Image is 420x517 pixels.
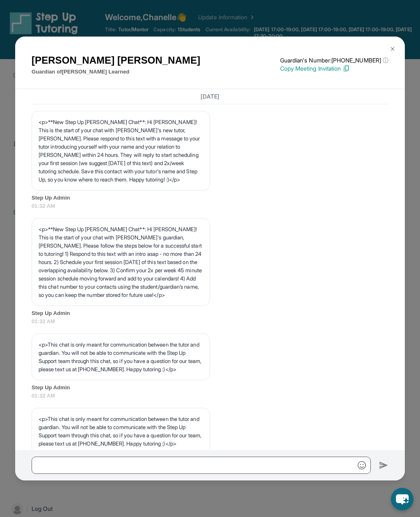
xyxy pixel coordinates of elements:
span: 01:32 AM [32,317,388,326]
span: Step Up Admin [32,384,388,392]
p: <p>This chat is only meant for communication between the tutor and guardian. You will not be able... [39,415,203,448]
span: Step Up Admin [32,194,388,202]
img: Emoji [358,461,366,469]
p: <p>**New Step Up [PERSON_NAME] Chat**: Hi [PERSON_NAME]! This is the start of your chat with [PER... [39,225,203,299]
p: Guardian of [PERSON_NAME] Learned [32,68,200,76]
span: ⓘ [383,56,388,64]
p: Guardian's Number: [PHONE_NUMBER] [280,56,388,64]
span: Step Up Admin [32,309,388,317]
h3: [DATE] [32,92,388,101]
p: Copy Meeting Invitation [280,64,388,73]
h1: [PERSON_NAME] [PERSON_NAME] [32,53,200,68]
p: <p>This chat is only meant for communication between the tutor and guardian. You will not be able... [39,340,203,373]
img: Send icon [379,460,388,470]
img: Copy Icon [342,65,350,72]
img: Close Icon [389,46,396,52]
span: 01:32 AM [32,392,388,400]
span: 01:32 AM [32,202,388,210]
p: <p>**New Step Up [PERSON_NAME] Chat**: Hi [PERSON_NAME]! This is the start of your chat with [PER... [39,118,203,184]
button: chat-button [391,488,413,510]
